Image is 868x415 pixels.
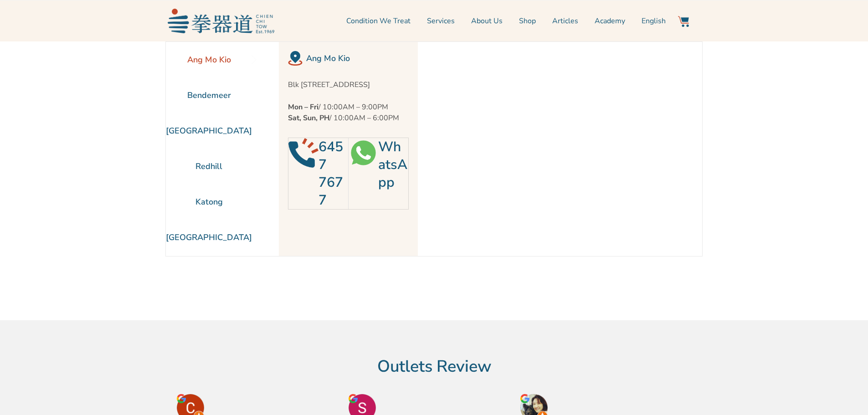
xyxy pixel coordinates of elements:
h2: Ang Mo Kio [306,52,409,65]
a: WhatsApp [378,138,407,192]
a: Switch to English [642,10,666,32]
a: Condition We Treat [346,10,411,32]
p: / 10:00AM – 9:00PM / 10:00AM – 6:00PM [288,102,409,123]
a: Services [427,10,455,32]
a: Shop [519,10,536,32]
strong: Sat, Sun, PH [288,113,329,123]
strong: Mon – Fri [288,102,318,112]
a: 6457 7677 [318,138,343,210]
p: Blk [STREET_ADDRESS] [288,79,409,90]
a: Articles [552,10,578,32]
img: Website Icon-03 [678,16,689,27]
span: English [642,15,666,26]
a: Academy [595,10,625,32]
iframe: Chien Chi Tow Healthcare Ang Mo Kio [418,42,676,256]
a: About Us [471,10,503,32]
nav: Menu [279,10,666,32]
h2: Outlets Review [172,357,696,377]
